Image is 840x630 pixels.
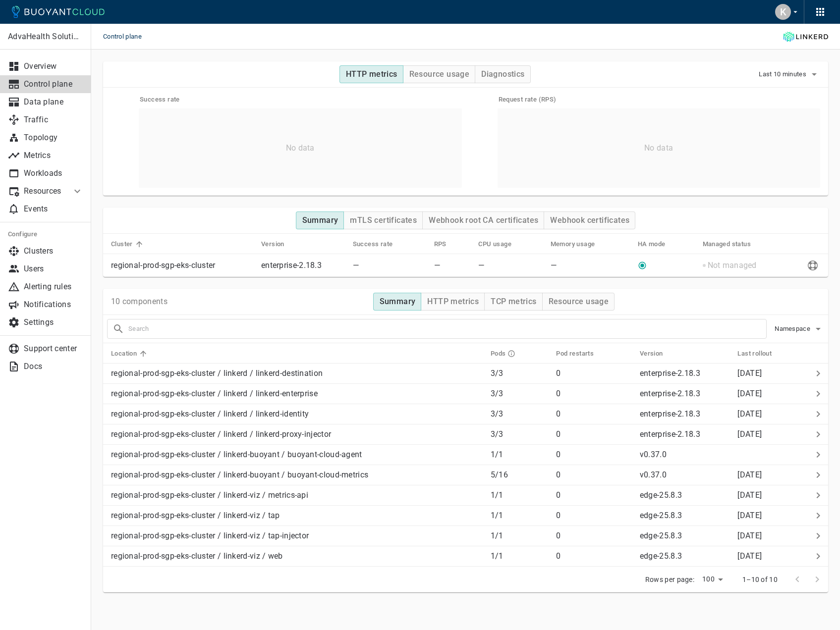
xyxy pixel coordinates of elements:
[24,115,83,125] p: Traffic
[737,349,784,358] span: Last rollout
[737,511,762,520] span: Wed, 27 Aug 2025 04:38:17 GMT+7 / Tue, 26 Aug 2025 21:38:17 UTC
[737,511,762,520] relative-time: [DATE]
[551,240,608,249] span: Memory usage
[339,65,403,83] button: HTTP metrics
[286,143,315,153] p: No data
[491,450,548,460] p: 1 / 1
[343,211,423,229] button: mTLS certificates
[491,368,548,378] p: 3 / 3
[737,389,762,398] relative-time: [DATE]
[111,389,483,399] p: regional-prod-sgp-eks-cluster / linkerd / linkerd-enterprise
[737,490,762,500] span: Wed, 27 Aug 2025 06:31:01 GMT+7 / Tue, 26 Aug 2025 23:31:01 UTC
[353,240,393,248] h5: Success rate
[737,409,762,419] relative-time: [DATE]
[491,470,548,480] p: 5 / 16
[551,261,630,270] p: —
[742,575,778,584] p: 1–10 of 10
[353,261,426,270] p: —
[640,368,700,378] p: enterprise-2.18.3
[737,531,762,540] relative-time: [DATE]
[24,264,83,274] p: Users
[556,409,632,419] p: 0
[24,133,83,143] p: Topology
[434,240,447,248] h5: RPS
[737,531,762,540] span: Wed, 27 Aug 2025 05:31:03 GMT+7 / Tue, 26 Aug 2025 22:31:03 UTC
[703,240,751,248] h5: Managed status
[556,349,607,358] span: Pod restarts
[491,490,548,500] p: 1 / 1
[737,551,762,561] relative-time: [DATE]
[507,350,515,358] svg: Running pods in current release / Expected pods
[434,261,471,270] p: —
[556,350,594,358] h5: Pod restarts
[111,349,150,358] span: Location
[640,470,667,479] p: v0.37.0
[551,240,595,248] h5: Memory usage
[638,240,678,249] span: HA mode
[24,151,83,160] p: Metrics
[111,368,483,378] p: regional-prod-sgp-eks-cluster / linkerd / linkerd-destination
[556,551,632,561] p: 0
[737,368,762,378] relative-time: [DATE]
[111,240,146,249] span: Cluster
[556,429,632,439] p: 0
[111,450,483,460] p: regional-prod-sgp-eks-cluster / linkerd-buoyant / buoyant-cloud-agent
[111,350,137,358] h5: Location
[645,575,694,584] p: Rows per page:
[491,409,548,419] p: 3 / 3
[491,389,548,399] p: 3 / 3
[8,32,83,42] p: AdvaHealth Solutions
[644,143,673,153] p: No data
[698,572,727,586] div: 100
[640,450,667,459] p: v0.37.0
[491,297,536,307] h4: TCP metrics
[491,551,548,561] p: 1 / 1
[556,389,632,399] p: 0
[737,470,762,479] span: Tue, 26 Aug 2025 13:33:47 GMT+7 / Tue, 26 Aug 2025 06:33:47 UTC
[434,240,459,249] span: RPS
[24,186,63,196] p: Resources
[346,69,397,79] h4: HTTP metrics
[24,317,83,327] p: Settings
[737,389,762,398] span: Tue, 26 Aug 2025 13:07:10 GMT+7 / Tue, 26 Aug 2025 06:07:10 UTC
[703,240,764,249] span: Managed status
[737,470,762,479] relative-time: [DATE]
[481,69,524,79] h4: Diagnostics
[491,350,506,358] h5: Pods
[261,261,322,270] p: enterprise-2.18.3
[421,293,485,311] button: HTTP metrics
[24,344,83,354] p: Support center
[111,429,483,439] p: regional-prod-sgp-eks-cluster / linkerd / linkerd-proxy-injector
[302,215,338,225] h4: Summary
[491,429,548,439] p: 3 / 3
[556,490,632,500] p: 0
[111,297,168,307] p: 10 components
[556,368,632,378] p: 0
[556,450,632,460] p: 0
[499,96,821,104] h5: Request rate (RPS)
[491,511,548,521] p: 1 / 1
[737,409,762,419] span: Tue, 26 Aug 2025 13:09:47 GMT+7 / Tue, 26 Aug 2025 06:09:47 UTC
[775,325,812,333] span: Namespace
[737,368,762,378] span: Wed, 27 Aug 2025 05:29:38 GMT+7 / Tue, 26 Aug 2025 22:29:38 UTC
[261,240,297,249] span: Version
[296,211,344,229] button: Summary
[638,240,666,248] h5: HA mode
[640,531,682,540] p: edge-25.8.3
[737,350,772,358] h5: Last rollout
[737,429,762,439] relative-time: [DATE]
[140,96,462,104] h5: Success rate
[403,65,476,83] button: Resource usage
[8,230,83,238] h5: Configure
[111,490,483,500] p: regional-prod-sgp-eks-cluster / linkerd-viz / metrics-api
[24,300,83,310] p: Notifications
[128,322,766,336] input: Search
[24,97,83,107] p: Data plane
[409,69,470,79] h4: Resource usage
[24,61,83,71] p: Overview
[759,67,820,82] button: Last 10 minutes
[427,297,479,307] h4: HTTP metrics
[111,511,483,521] p: regional-prod-sgp-eks-cluster / linkerd-viz / tap
[491,531,548,541] p: 1 / 1
[111,261,253,270] p: regional-prod-sgp-eks-cluster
